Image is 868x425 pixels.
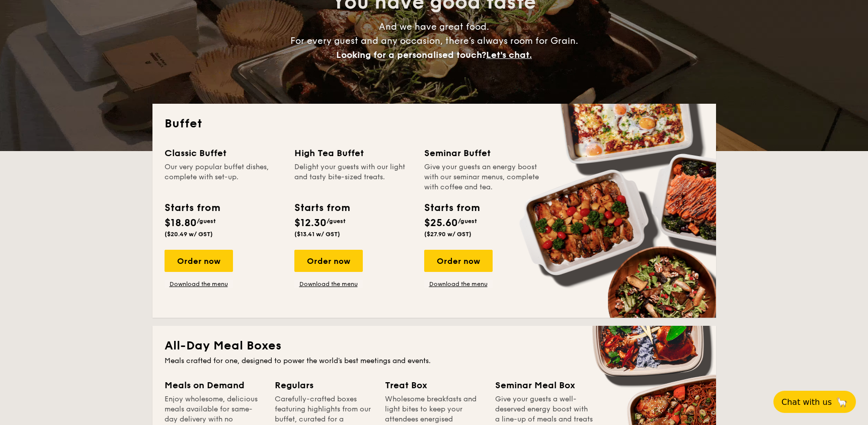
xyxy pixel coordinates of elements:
div: Regulars [275,378,373,392]
div: Order now [424,250,493,272]
span: ($13.41 w/ GST) [294,231,340,238]
div: Treat Box [385,378,483,392]
div: Delight your guests with our light and tasty bite-sized treats. [294,162,412,192]
span: ($27.90 w/ GST) [424,231,471,238]
span: Let's chat. [486,49,532,60]
span: /guest [458,218,477,225]
h2: Buffet [165,116,704,132]
div: Starts from [165,200,219,216]
a: Download the menu [165,280,233,288]
div: Starts from [294,200,349,216]
div: Starts from [424,200,479,216]
div: Seminar Meal Box [495,378,593,392]
div: Meals on Demand [165,378,263,392]
div: Give your guests an energy boost with our seminar menus, complete with coffee and tea. [424,162,542,192]
span: 🦙 [836,396,848,408]
div: High Tea Buffet [294,146,412,160]
span: Looking for a personalised touch? [336,49,486,60]
span: Chat with us [781,397,832,407]
button: Chat with us🦙 [773,391,856,413]
span: $25.60 [424,217,458,229]
span: $18.80 [165,217,197,229]
div: Order now [294,250,363,272]
a: Download the menu [424,280,493,288]
h2: All-Day Meal Boxes [165,338,704,354]
span: /guest [197,218,216,225]
div: Meals crafted for one, designed to power the world's best meetings and events. [165,356,704,366]
div: Classic Buffet [165,146,282,160]
span: /guest [327,218,346,225]
a: Download the menu [294,280,363,288]
span: $12.30 [294,217,327,229]
span: ($20.49 w/ GST) [165,231,213,238]
div: Our very popular buffet dishes, complete with set-up. [165,162,282,192]
div: Seminar Buffet [424,146,542,160]
div: Order now [165,250,233,272]
span: And we have great food. For every guest and any occasion, there’s always room for Grain. [290,21,578,60]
